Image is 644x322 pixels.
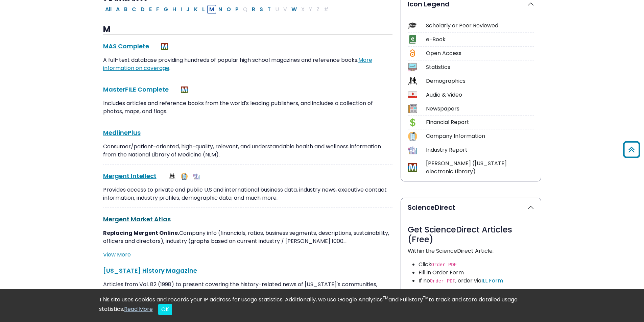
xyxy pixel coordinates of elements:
button: Filter Results J [184,5,192,14]
button: Filter Results G [162,5,170,14]
div: Alpha-list to filter by first letter of database name [103,5,331,13]
button: Filter Results I [178,5,184,14]
img: Icon Industry Report [408,146,417,155]
button: Filter Results K [192,5,200,14]
button: Filter Results C [130,5,138,14]
button: Filter Results L [200,5,207,14]
button: All [103,5,114,14]
button: Filter Results A [114,5,122,14]
div: Company Information [426,132,534,140]
img: Demographics [169,173,175,180]
a: Read More [124,305,153,313]
h3: M [103,25,392,35]
p: Articles from Vol. 82 (1998) to present covering the history-related news of [US_STATE]'s communi... [103,280,392,297]
button: Filter Results P [233,5,241,14]
img: Icon Company Information [408,132,417,141]
a: MasterFILE Complete [103,85,169,94]
div: This site uses cookies and records your IP address for usage statistics. Additionally, we use Goo... [99,296,545,315]
p: Within the ScienceDirect Article: [408,247,534,255]
a: MAS Complete [103,42,149,50]
img: Icon Open Access [408,49,417,58]
button: Filter Results D [139,5,147,14]
a: Back to Top [621,144,642,155]
h3: Get ScienceDirect Articles (Free) [408,225,534,245]
p: Provides access to private and public U.S and international business data, industry news, executi... [103,186,392,202]
p: Consumer/patient-oriented, high-quality, relevant, and understandable health and wellness informa... [103,143,392,159]
img: Icon Statistics [408,63,417,72]
div: Scholarly or Peer Reviewed [426,22,534,30]
p: Company info (financials, ratios, business segments, descriptions, sustainability, officers and d... [103,229,392,245]
a: ILL Form [481,277,503,284]
button: Filter Results N [216,5,224,14]
p: A full-text database providing hundreds of popular high school magazines and reference books. . [103,56,392,72]
img: Industry Report [193,173,200,180]
a: More information on coverage [103,56,372,72]
li: If no , order via [419,277,534,285]
sup: TM [383,295,388,301]
a: Mergent Market Atlas [103,215,171,223]
sup: TM [423,295,429,301]
button: Filter Results S [258,5,265,14]
div: e-Book [426,35,534,44]
li: Click [419,261,534,269]
div: Demographics [426,77,534,85]
p: Includes articles and reference books from the world's leading publishers, and includes a collect... [103,99,392,116]
img: MeL (Michigan electronic Library) [181,86,188,93]
img: Icon MeL (Michigan electronic Library) [408,163,417,172]
img: Icon Demographics [408,76,417,85]
div: [PERSON_NAME] ([US_STATE] electronic Library) [426,159,534,176]
li: Fill in Order Form [419,269,534,277]
button: ScienceDirect [401,198,541,217]
a: [US_STATE] History Magazine [103,266,197,275]
button: Filter Results F [154,5,161,14]
button: Filter Results W [289,5,299,14]
div: Industry Report [426,146,534,154]
div: Financial Report [426,118,534,126]
button: Filter Results H [170,5,178,14]
a: View More [103,251,131,258]
img: Icon Scholarly or Peer Reviewed [408,21,417,30]
img: Icon e-Book [408,35,417,44]
button: Filter Results O [224,5,233,14]
div: Open Access [426,49,534,57]
button: Close [158,304,172,315]
img: Company Information [181,173,188,180]
div: Audio & Video [426,91,534,99]
img: Icon Audio & Video [408,90,417,99]
div: Statistics [426,63,534,71]
div: Newspapers [426,105,534,113]
a: Mergent Intellect [103,172,157,180]
img: MeL (Michigan electronic Library) [161,43,168,50]
code: Order PDF [431,262,457,268]
button: Filter Results T [265,5,273,14]
img: Icon Newspapers [408,104,417,113]
img: Icon Financial Report [408,118,417,127]
button: Filter Results B [122,5,129,14]
button: Filter Results E [147,5,154,14]
button: Filter Results M [207,5,216,14]
strong: Replacing Mergent Online. [103,229,179,237]
code: Order PDF [430,278,456,284]
a: MedlinePlus [103,128,141,137]
button: Filter Results R [250,5,257,14]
